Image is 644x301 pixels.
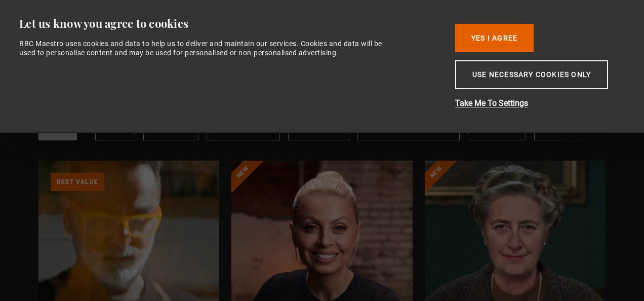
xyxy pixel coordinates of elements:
p: Best value [51,173,104,191]
button: Take Me To Settings [455,97,617,109]
button: Yes I Agree [455,24,534,52]
div: Let us know you agree to cookies [19,16,439,31]
button: Use necessary cookies only [455,60,608,89]
div: BBC Maestro uses cookies and data to help us to deliver and maintain our services. Cookies and da... [19,39,397,57]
